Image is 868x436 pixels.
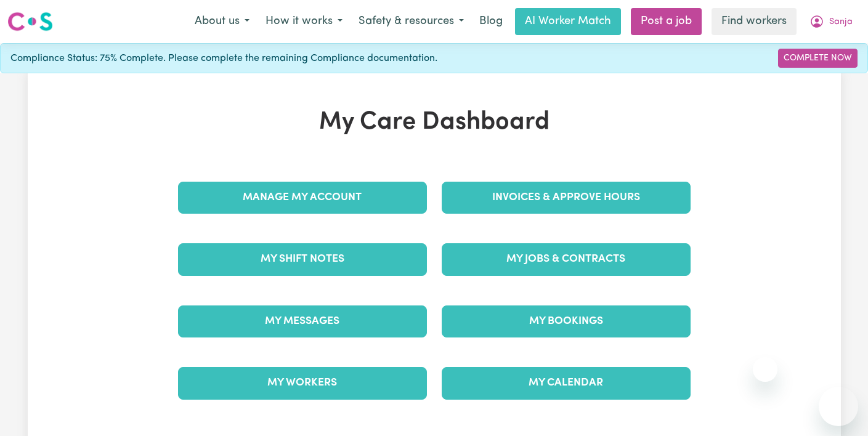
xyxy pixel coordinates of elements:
[178,243,427,275] a: My Shift Notes
[442,305,691,337] a: My Bookings
[7,7,53,36] a: Careseekers logo
[351,9,472,34] button: Safety & resources
[753,357,777,382] iframe: Close message
[778,49,858,68] a: Complete Now
[178,367,427,399] a: My Workers
[829,15,853,29] span: Sanja
[178,305,427,337] a: My Messages
[712,8,797,35] a: Find workers
[258,9,351,34] button: How it works
[442,182,691,214] a: Invoices & Approve Hours
[819,387,858,426] iframe: Button to launch messaging window
[472,8,510,35] a: Blog
[178,182,427,214] a: Manage My Account
[442,367,691,399] a: My Calendar
[187,9,258,34] button: About us
[171,108,698,137] h1: My Care Dashboard
[515,8,621,35] a: AI Worker Match
[442,243,691,275] a: My Jobs & Contracts
[631,8,702,35] a: Post a job
[10,51,437,66] span: Compliance Status: 75% Complete. Please complete the remaining Compliance documentation.
[801,9,861,34] button: My Account
[7,10,53,33] img: Careseekers logo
